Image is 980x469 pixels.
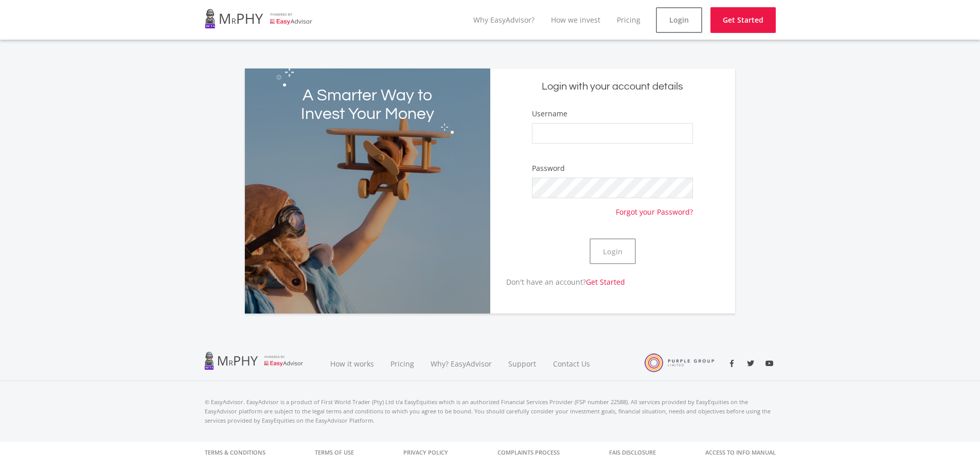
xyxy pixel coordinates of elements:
[710,7,776,33] a: Get Started
[586,277,625,287] a: Get Started
[545,346,599,381] a: Contact Us
[705,442,776,463] a: Access to Info Manual
[294,86,441,124] h2: A Smarter Way to Invest Your Money
[532,109,567,119] label: Username
[205,397,776,425] p: © EasyAdvisor. EasyAdvisor is a product of First World Trader (Pty) Ltd t/a EasyEquities which is...
[490,276,626,287] p: Don't have an account?
[500,346,545,381] a: Support
[616,198,693,217] a: Forgot your Password?
[322,346,382,381] a: How it works
[403,442,448,463] a: Privacy Policy
[205,442,265,463] a: Terms & Conditions
[422,346,500,381] a: Why? EasyAdvisor
[551,15,600,25] a: How we invest
[590,238,636,264] button: Login
[382,346,422,381] a: Pricing
[532,163,565,173] label: Password
[609,442,656,463] a: FAIS Disclosure
[497,442,560,463] a: Complaints Process
[617,15,640,25] a: Pricing
[656,7,702,33] a: Login
[498,80,727,94] h5: Login with your account details
[473,15,534,25] a: Why EasyAdvisor?
[315,442,354,463] a: Terms of Use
